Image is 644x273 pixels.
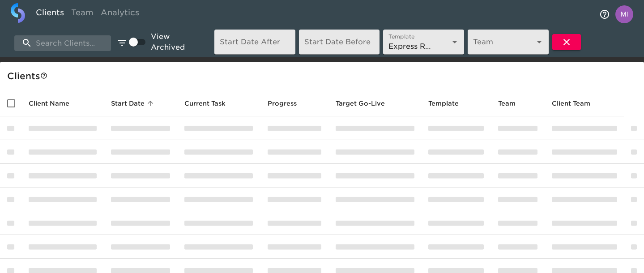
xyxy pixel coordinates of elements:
img: Profile [615,5,633,23]
span: This is the next Task in this Hub that should be completed [184,98,226,109]
a: Team [68,3,97,25]
svg: This is a list of all of your clients and clients shared with you [40,72,47,79]
span: Client Team [552,98,602,109]
input: search [14,35,111,51]
span: Current Task [184,98,237,109]
a: Clients [32,3,68,25]
span: Start Date [111,98,156,109]
button: edit [115,35,130,51]
div: Client s [7,69,640,83]
button: Clear Filters [552,34,581,50]
span: Calculated based on the start date and the duration of all Tasks contained in this Hub. [336,98,385,109]
span: Team [498,98,527,109]
span: Client Name [29,98,81,109]
span: Target Go-Live [336,98,397,109]
a: Analytics [97,3,143,25]
img: logo [11,3,25,23]
button: Open [533,36,546,48]
span: Progress [268,98,308,109]
span: Template [428,98,470,109]
span: View Archived [151,31,204,53]
button: notifications [594,4,615,25]
button: Open [448,36,461,48]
